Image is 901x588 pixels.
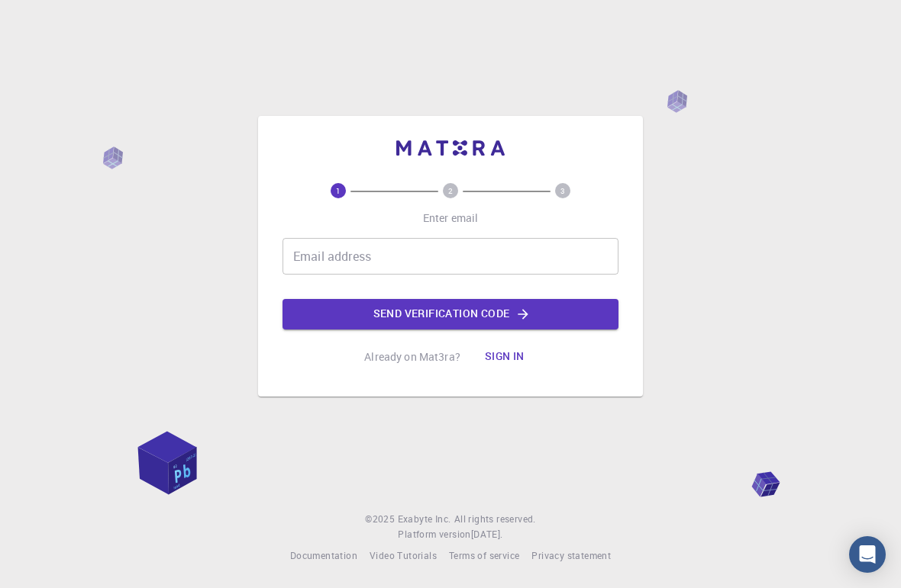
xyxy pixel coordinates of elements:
[560,185,565,196] text: 3
[336,185,341,196] text: 1
[449,548,519,564] a: Terms of service
[531,548,611,564] a: Privacy statement
[364,349,460,365] p: Already on Mat3ra?
[454,512,536,527] span: All rights reserved.
[290,549,357,561] span: Documentation
[849,536,886,573] div: Open Intercom Messenger
[290,548,357,564] a: Documentation
[365,512,397,527] span: © 2025
[471,527,503,542] a: [DATE].
[398,512,451,525] span: Exabyte Inc.
[398,512,451,527] a: Exabyte Inc.
[448,185,453,196] text: 2
[531,549,611,561] span: Privacy statement
[473,342,537,372] button: Sign in
[370,549,437,561] span: Video Tutorials
[398,527,470,542] span: Platform version
[283,299,618,329] button: Send verification code
[370,548,437,564] a: Video Tutorials
[449,549,519,561] span: Terms of service
[471,528,503,540] span: [DATE] .
[423,210,479,226] p: Enter email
